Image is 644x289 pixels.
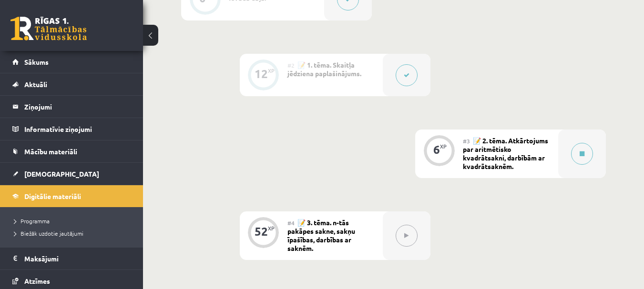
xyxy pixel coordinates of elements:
[24,80,47,89] span: Aktuāli
[24,169,99,178] span: [DEMOGRAPHIC_DATA]
[287,60,361,78] span: 📝 1. tēma. Skaitļa jēdziena paplašinājums.
[287,218,355,252] span: 📝 3. tēma. n-tās pakāpes sakne, sakņu īpašības, darbības ar saknēm.
[463,136,548,170] span: 📝 2. tēma. Atkārtojums par aritmētisko kvadrātsakni, darbībām ar kvadrātsaknēm.
[24,96,131,118] legend: Ziņojumi
[24,58,49,66] span: Sākums
[12,248,131,269] a: Maksājumi
[287,219,295,227] span: #4
[433,145,440,154] div: 6
[440,144,447,149] div: XP
[10,17,87,40] a: Rīgas 1. Tālmācības vidusskola
[12,185,131,207] a: Digitālie materiāli
[255,70,268,78] div: 12
[12,51,131,73] a: Sākums
[268,226,275,231] div: XP
[14,229,133,238] a: Biežāk uzdotie jautājumi
[24,192,81,200] span: Digitālie materiāli
[12,140,131,162] a: Mācību materiāli
[14,217,50,225] span: Programma
[14,217,133,225] a: Programma
[268,68,275,73] div: XP
[24,118,131,140] legend: Informatīvie ziņojumi
[255,227,268,236] div: 52
[12,118,131,140] a: Informatīvie ziņojumi
[12,96,131,118] a: Ziņojumi
[287,61,295,69] span: #2
[24,277,50,285] span: Atzīmes
[24,147,77,156] span: Mācību materiāli
[463,137,470,145] span: #3
[12,73,131,95] a: Aktuāli
[12,163,131,185] a: [DEMOGRAPHIC_DATA]
[14,229,83,237] span: Biežāk uzdotie jautājumi
[24,248,131,269] legend: Maksājumi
